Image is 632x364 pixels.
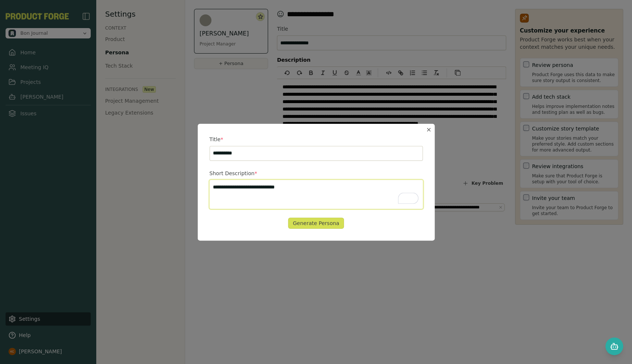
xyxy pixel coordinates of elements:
button: modal-close-button [426,127,432,133]
textarea: To enrich screen reader interactions, please activate Accessibility in Grammarly extension settings [210,180,423,209]
input: Title [210,146,423,161]
div: Generate Persona [293,220,339,227]
button: Generate Persona [288,218,344,229]
button: Open chat [605,337,623,355]
div: Short Description [210,170,423,177]
span: Title [210,136,223,143]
